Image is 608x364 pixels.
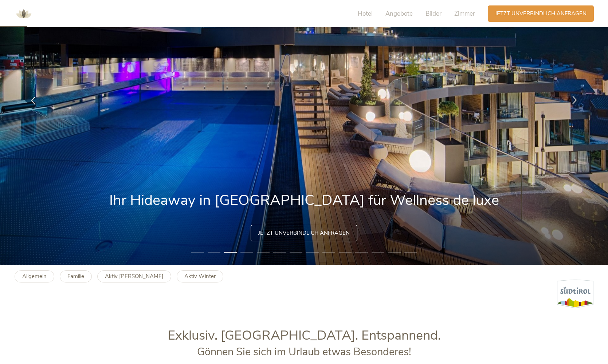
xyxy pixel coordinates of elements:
[13,3,35,25] img: AMONTI & LUNARIS Wellnessresort
[168,327,441,344] span: Exklusiv. [GEOGRAPHIC_DATA]. Entspannend.
[97,270,171,282] a: Aktiv [PERSON_NAME]
[60,270,92,282] a: Familie
[22,273,47,280] b: Allgemein
[13,11,35,16] a: AMONTI & LUNARIS Wellnessresort
[184,273,216,280] b: Aktiv Winter
[425,9,442,18] span: Bilder
[557,280,593,308] img: Südtirol
[385,9,413,18] span: Angebote
[67,273,84,280] b: Familie
[495,10,587,17] span: Jetzt unverbindlich anfragen
[15,270,54,282] a: Allgemein
[197,345,411,359] span: Gönnen Sie sich im Urlaub etwas Besonderes!
[454,9,475,18] span: Zimmer
[177,270,223,282] a: Aktiv Winter
[258,229,350,237] span: Jetzt unverbindlich anfragen
[358,9,373,18] span: Hotel
[105,273,164,280] b: Aktiv [PERSON_NAME]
